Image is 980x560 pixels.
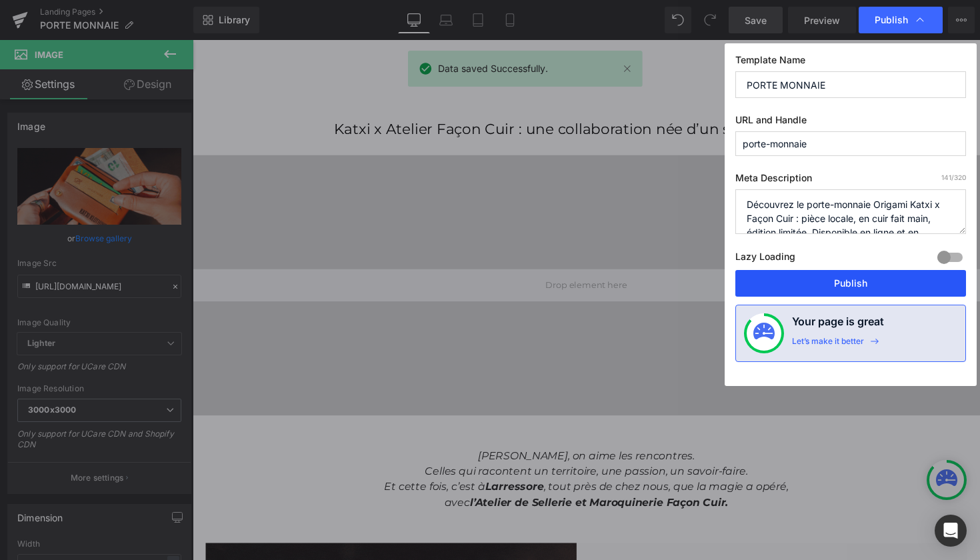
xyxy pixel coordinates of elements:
strong: l’Atelier de Sellerie et Maroquinerie Façon Cuir. [284,467,549,480]
button: Publish [735,270,966,297]
div: Open Intercom Messenger [935,515,967,547]
label: Lazy Loading [735,248,795,270]
span: Publish [875,14,908,26]
i: [PERSON_NAME], on aime les rencontres. [293,419,515,432]
img: onboarding-status.svg [753,323,775,344]
strong: Larressore [300,451,360,464]
div: Let’s make it better [792,336,864,353]
textarea: Découvrez le porte-monnaie Origami Katxi x Façon Cuir : pièce locale, en cuir fait main, édition ... [735,189,966,234]
label: Meta Description [735,172,966,189]
h4: Your page is great [792,313,884,336]
i: Et cette fois, c’est à , tout près de chez nous, que la magie a opéré, avec [197,451,611,480]
span: 141 [941,173,951,181]
i: Celles qui racontent un territoire, une passion, un savoir-faire. [238,435,569,448]
span: /320 [941,173,966,181]
label: Template Name [735,54,966,71]
label: URL and Handle [735,114,966,131]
